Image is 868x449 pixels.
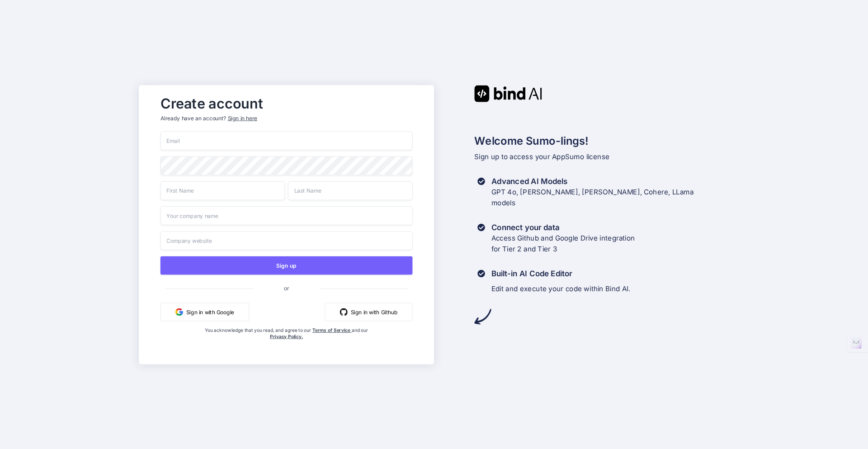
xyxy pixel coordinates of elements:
[491,268,631,279] h3: Built-in AI Code Editor
[288,181,412,200] input: Last Name
[474,132,729,149] h2: Welcome Sumo-lings!
[491,232,635,254] p: Access Github and Google Drive integration for Tier 2 and Tier 3
[160,302,249,321] button: Sign in with Google
[491,176,694,187] h3: Advanced AI Models
[491,284,631,294] p: Edit and execute your code within Bind AI.
[474,308,491,325] img: arrow
[491,222,635,233] h3: Connect your data
[160,114,413,122] p: Already have an account?
[228,114,257,122] div: Sign in here
[253,278,320,297] span: or
[474,151,729,162] p: Sign up to access your AppSumo license
[160,256,413,274] button: Sign up
[160,97,413,109] h2: Create account
[325,302,413,321] button: Sign in with Github
[160,231,413,250] input: Company website
[491,186,694,208] p: GPT 4o, [PERSON_NAME], [PERSON_NAME], Cohere, LLama models
[270,333,303,339] a: Privacy Policy.
[203,327,371,358] div: You acknowledge that you read, and agree to our and our
[175,308,183,316] img: google
[160,206,413,225] input: Your company name
[160,181,285,200] input: First Name
[160,131,413,150] input: Email
[312,327,352,333] a: Terms of Service
[340,308,348,316] img: github
[474,85,542,102] img: Bind AI logo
